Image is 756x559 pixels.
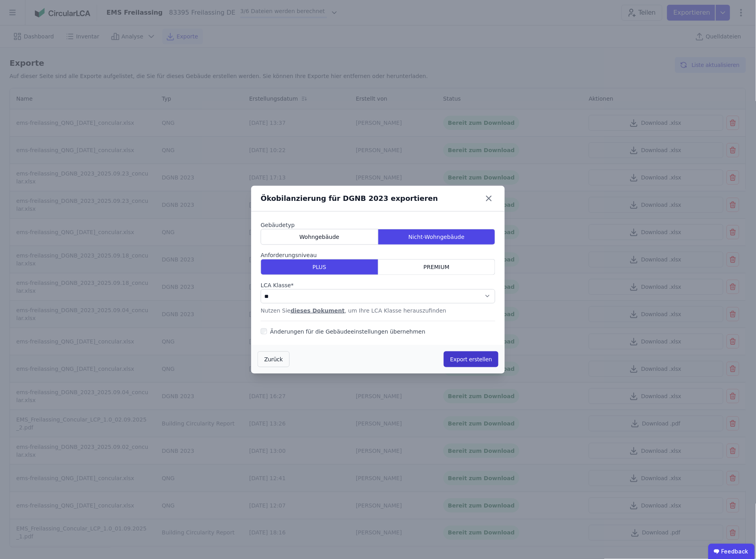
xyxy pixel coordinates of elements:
label: Anforderungsniveau [261,251,495,259]
a: dieses Dokument [291,307,345,314]
div: Nutzen Sie , um Ihre LCA Klasse herauszufinden [261,307,495,315]
span: PREMIUM [424,263,450,271]
label: Änderungen für die Gebäudeeinstellungen übernehmen [267,328,426,336]
label: audits.requiredField [261,281,495,289]
button: Export erstellen [444,351,498,367]
label: Gebäudetyp [261,221,495,229]
span: Nicht-Wohngebäude [409,233,465,241]
button: Zurück [258,351,290,367]
span: PLUS [313,263,326,271]
div: Ökobilanzierung für DGNB 2023 exportieren [261,193,438,204]
span: Wohngebäude [300,233,340,241]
